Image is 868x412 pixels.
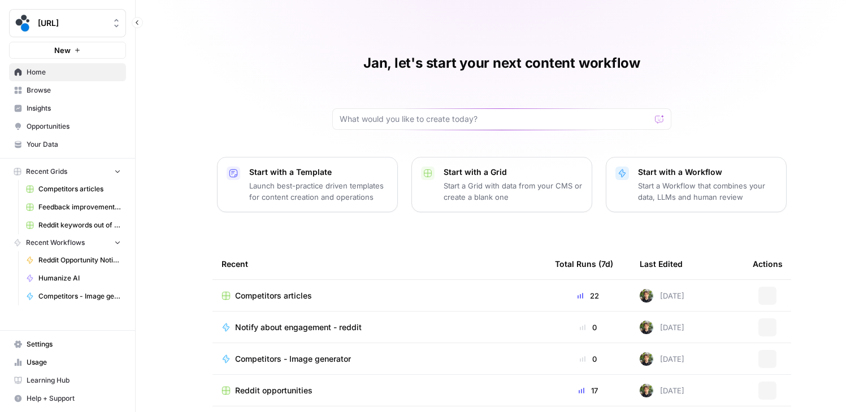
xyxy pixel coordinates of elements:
[222,248,537,279] div: Recent
[9,117,126,135] a: Opportunities
[9,135,126,154] a: Your Data
[753,248,783,279] div: Actions
[640,384,653,397] img: s6gu7g536aa92dsqocx7pqvq9a9o
[340,113,650,125] input: What would you like to create today?
[222,385,537,396] a: Reddit opportunities
[640,384,684,397] div: [DATE]
[555,248,613,279] div: Total Runs (7d)
[26,166,67,177] span: Recent Grids
[38,17,106,29] span: [URL]
[9,371,126,389] a: Learning Hub
[555,353,622,365] div: 0
[222,353,537,365] a: Competitors - Image generator
[606,157,787,212] button: Start with a WorkflowStart a Workflow that combines your data, LLMs and human review
[38,202,121,212] span: Feedback improvement dev
[54,45,71,56] span: New
[21,198,126,216] a: Feedback improvement dev
[27,357,121,367] span: Usage
[27,339,121,349] span: Settings
[555,322,622,333] div: 0
[21,216,126,234] a: Reddit keywords out of personas
[638,180,777,203] p: Start a Workflow that combines your data, LLMs and human review
[21,269,126,287] a: Humanize AI
[640,321,684,334] div: [DATE]
[26,238,85,248] span: Recent Workflows
[9,99,126,117] a: Insights
[249,166,388,178] p: Start with a Template
[9,335,126,353] a: Settings
[27,121,121,132] span: Opportunities
[217,157,398,212] button: Start with a TemplateLaunch best-practice driven templates for content creation and operations
[555,385,622,396] div: 17
[235,290,312,301] span: Competitors articles
[27,393,121,404] span: Help + Support
[235,385,313,396] span: Reddit opportunities
[13,13,33,33] img: spot.ai Logo
[444,180,583,203] p: Start a Grid with data from your CMS or create a blank one
[9,163,126,180] button: Recent Grids
[640,248,683,279] div: Last Edited
[9,42,126,59] button: New
[27,103,121,113] span: Insights
[9,9,126,37] button: Workspace: spot.ai
[640,321,653,334] img: s6gu7g536aa92dsqocx7pqvq9a9o
[235,322,362,333] span: Notify about engagement - reddit
[640,352,684,366] div: [DATE]
[27,375,121,385] span: Learning Hub
[555,290,622,301] div: 22
[21,251,126,269] a: Reddit Opportunity Notifier
[235,353,351,365] span: Competitors - Image generator
[9,353,126,371] a: Usage
[640,289,684,303] div: [DATE]
[21,180,126,198] a: Competitors articles
[411,157,592,212] button: Start with a GridStart a Grid with data from your CMS or create a blank one
[38,273,121,283] span: Humanize AI
[27,139,121,150] span: Your Data
[38,255,121,265] span: Reddit Opportunity Notifier
[222,322,537,333] a: Notify about engagement - reddit
[27,67,121,77] span: Home
[363,54,640,72] h1: Jan, let's start your next content workflow
[249,180,388,203] p: Launch best-practice driven templates for content creation and operations
[444,166,583,178] p: Start with a Grid
[21,287,126,305] a: Competitors - Image generator
[9,389,126,407] button: Help + Support
[222,290,537,301] a: Competitors articles
[38,291,121,301] span: Competitors - Image generator
[38,184,121,194] span: Competitors articles
[9,63,126,81] a: Home
[9,81,126,99] a: Browse
[38,220,121,230] span: Reddit keywords out of personas
[638,166,777,178] p: Start with a Workflow
[640,352,653,366] img: s6gu7g536aa92dsqocx7pqvq9a9o
[27,85,121,95] span: Browse
[640,289,653,303] img: s6gu7g536aa92dsqocx7pqvq9a9o
[9,234,126,251] button: Recent Workflows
